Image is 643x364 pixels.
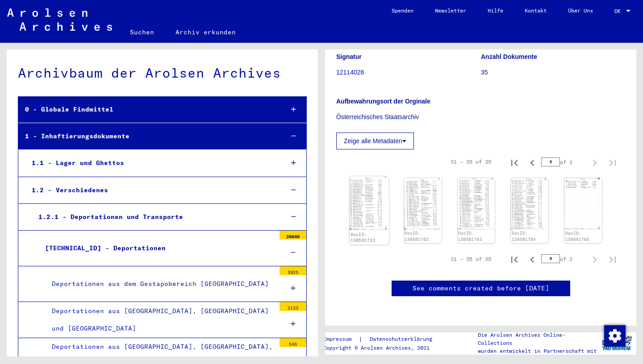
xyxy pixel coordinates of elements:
[511,178,548,229] img: 001.jpg
[280,266,306,275] div: 5925
[481,53,537,60] b: Anzahl Dokumente
[478,347,597,355] p: wurden entwickelt in Partnerschaft mit
[336,53,362,60] b: Signatur
[280,302,306,311] div: 2133
[336,132,414,149] button: Zeige alle Metadaten
[604,325,626,347] img: Zustimmung ändern
[7,8,112,31] img: Arolsen_neg.svg
[604,250,622,268] button: Last page
[481,68,625,77] p: 35
[119,21,165,43] a: Suchen
[18,128,276,145] div: 1 - Inhaftierungsdokumente
[280,338,306,347] div: 546
[25,182,276,199] div: 1.2 - Verschiedenes
[523,153,541,171] button: Previous page
[18,101,276,118] div: 0 - Globale Findmittel
[451,158,491,166] div: 31 – 35 of 35
[363,335,443,344] a: Datenschutzerklärung
[565,231,589,242] a: DocID: 130501765
[512,231,536,242] a: DocID: 130501764
[25,154,276,172] div: 1.1 - Lager und Ghettos
[38,240,275,257] div: [TECHNICAL_ID] - Deportationen
[541,158,586,166] div: of 2
[165,21,246,43] a: Archiv erkunden
[505,153,523,171] button: First page
[404,178,442,229] img: 001.jpg
[336,68,480,77] p: 12114028
[523,250,541,268] button: Previous page
[280,231,306,240] div: 20840
[350,177,389,231] img: 001.jpg
[323,335,443,344] div: |
[413,284,549,293] a: See comments created before [DATE]
[323,344,443,352] p: Copyright © Arolsen Archives, 2021
[505,250,523,268] button: First page
[604,153,622,171] button: Last page
[45,275,275,293] div: Deportationen aus dem Gestapobereich [GEOGRAPHIC_DATA]
[458,178,495,229] img: 001.jpg
[405,231,429,242] a: DocID: 130501762
[323,335,359,344] a: Impressum
[478,331,597,347] p: Die Arolsen Archives Online-Collections
[586,250,604,268] button: Next page
[614,8,624,14] span: DE
[351,232,376,243] a: DocID: 130501761
[564,178,602,229] img: 001.jpg
[586,153,604,171] button: Next page
[600,332,634,354] img: yv_logo.png
[541,255,586,263] div: of 2
[604,325,625,346] div: Zustimmung ändern
[336,112,625,122] p: Österreichisches Staatsarchiv
[336,98,430,105] b: Aufbewahrungsort der Orginale
[18,63,307,83] div: Archivbaum der Arolsen Archives
[451,255,491,263] div: 31 – 35 of 35
[45,302,275,337] div: Deportationen aus [GEOGRAPHIC_DATA], [GEOGRAPHIC_DATA] und [GEOGRAPHIC_DATA]
[458,231,482,242] a: DocID: 130501763
[32,208,276,226] div: 1.2.1 - Deportationen und Transporte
